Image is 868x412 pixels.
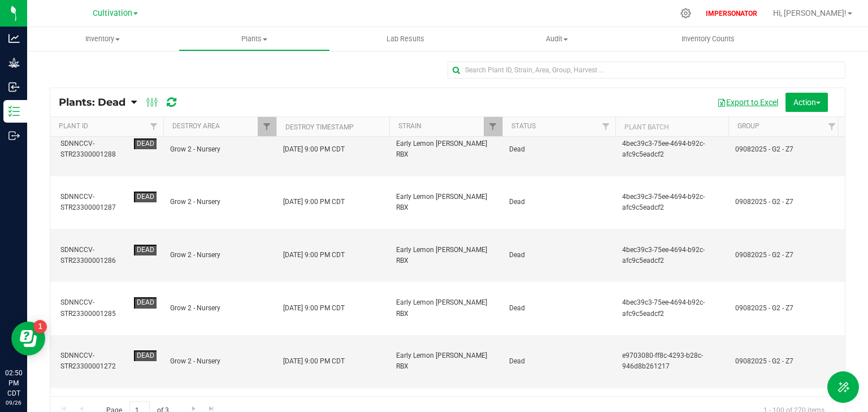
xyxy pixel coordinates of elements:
[8,33,20,44] inline-svg: Analytics
[60,138,130,160] div: SDNNCCV-STR23300001288
[145,117,163,136] a: Filter
[396,138,496,160] span: Early Lemon [PERSON_NAME] RBX
[823,117,841,136] a: Filter
[597,117,615,136] a: Filter
[283,356,345,367] span: [DATE] 9:00 PM CDT
[622,350,722,372] span: e9703080-ff8c-4293-b28c-946d8b261217
[27,34,179,44] span: Inventory
[622,245,722,266] span: 4bec39c3-75ee-4694-b92c-afc9c5eadcf2
[283,250,345,261] span: [DATE] 9:00 PM CDT
[398,122,422,130] a: Strain
[622,138,722,160] span: 4bec39c3-75ee-4694-b92c-afc9c5eadcf2
[170,197,270,207] span: Grow 2 - Nursery
[827,371,859,403] button: Toggle Menu
[283,197,345,207] span: [DATE] 9:00 PM CDT
[735,303,835,314] span: 09082025 - G2 - Z7
[285,123,354,131] a: Destroy Timestamp
[773,8,847,18] span: Hi, [PERSON_NAME]!
[737,122,759,130] a: Group
[179,27,330,51] a: Plants
[793,98,821,107] span: Action
[509,197,609,207] span: Dead
[59,96,125,109] span: Plants: Dead
[134,138,157,149] div: Dead
[8,130,20,141] inline-svg: Outbound
[622,192,722,213] span: 4bec39c3-75ee-4694-b92c-afc9c5eadcf2
[509,356,609,367] span: Dead
[785,93,828,112] button: Action
[8,57,20,68] inline-svg: Grow
[59,96,131,109] a: Plants: Dead
[622,297,722,319] span: 4bec39c3-75ee-4694-b92c-afc9c5eadcf2
[396,245,496,266] span: Early Lemon [PERSON_NAME] RBX
[60,192,130,213] div: SDNNCCV-STR23300001287
[396,297,496,319] span: Early Lemon [PERSON_NAME] RBX
[710,93,785,112] button: Export to Excel
[11,322,45,355] iframe: Resource center
[134,192,157,202] div: Dead
[134,297,157,308] div: Dead
[511,122,536,130] a: Status
[481,27,632,51] a: Audit
[396,192,496,213] span: Early Lemon [PERSON_NAME] RBX
[735,356,835,367] span: 09082025 - G2 - Z7
[371,34,440,44] span: Lab Results
[134,350,157,361] div: Dead
[8,81,20,93] inline-svg: Inbound
[170,250,270,261] span: Grow 2 - Nursery
[484,117,502,136] a: Filter
[330,27,481,51] a: Lab Results
[27,27,179,51] a: Inventory
[615,117,728,137] th: Plant Batch
[448,62,845,79] input: Search Plant ID, Strain, Area, Group, Harvest ...
[134,245,157,255] div: Dead
[396,350,496,372] span: Early Lemon [PERSON_NAME] RBX
[59,122,88,130] a: Plant ID
[735,250,835,261] span: 09082025 - G2 - Z7
[8,106,20,117] inline-svg: Inventory
[170,144,270,155] span: Grow 2 - Nursery
[735,197,835,207] span: 09082025 - G2 - Z7
[170,356,270,367] span: Grow 2 - Nursery
[509,144,609,155] span: Dead
[60,245,130,266] div: SDNNCCV-STR23300001286
[93,8,132,18] span: Cultivation
[5,398,22,407] p: 09/26
[60,350,130,372] div: SDNNCCV-STR23300001272
[632,27,784,51] a: Inventory Counts
[60,297,130,319] div: SDNNCCV-STR23300001285
[509,303,609,314] span: Dead
[666,34,750,44] span: Inventory Counts
[283,144,345,155] span: [DATE] 9:00 PM CDT
[735,144,835,155] span: 09082025 - G2 - Z7
[179,34,329,44] span: Plants
[701,8,762,19] p: IMPERSONATOR
[481,34,632,44] span: Audit
[172,122,220,130] a: Destroy Area
[679,8,693,19] div: Manage settings
[33,320,47,333] iframe: Resource center unread badge
[5,368,22,398] p: 02:50 PM CDT
[170,303,270,314] span: Grow 2 - Nursery
[283,303,345,314] span: [DATE] 9:00 PM CDT
[258,117,276,136] a: Filter
[509,250,609,261] span: Dead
